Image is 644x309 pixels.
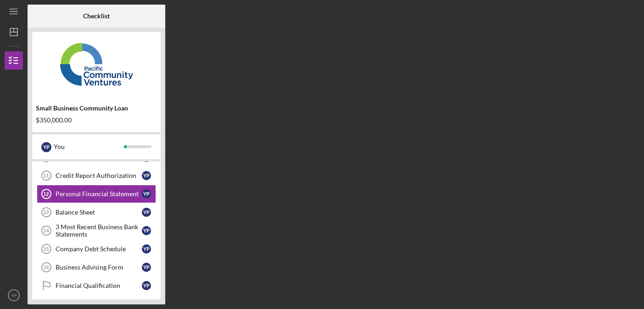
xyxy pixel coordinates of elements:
a: 12Personal Financial StatementYP [37,185,156,203]
a: 15Company Debt ScheduleYP [37,240,156,258]
a: Financial QualificationYP [37,276,156,295]
tspan: 14 [43,228,49,233]
tspan: 13 [43,210,49,215]
a: 11Credit Report AuthorizationYP [37,166,156,185]
div: Personal Financial Statement [56,190,142,198]
div: Y P [142,244,151,254]
text: YP [11,293,17,298]
tspan: 16 [43,265,49,270]
a: 16Business Advising FormYP [37,258,156,276]
div: Small Business Community Loan [36,105,157,112]
div: Y P [41,142,51,152]
div: Y P [142,263,151,272]
div: Y P [142,189,151,199]
div: Y P [142,171,151,180]
div: Balance Sheet [56,209,142,216]
tspan: 12 [43,191,49,197]
div: Y P [142,226,151,235]
a: 13Balance SheetYP [37,203,156,221]
div: $350,000.00 [36,116,157,124]
div: Y P [142,281,151,290]
div: Financial Qualification [56,282,142,289]
div: Credit Report Authorization [56,172,142,179]
button: YP [5,286,23,304]
a: 143 Most Recent Business Bank StatementsYP [37,221,156,240]
tspan: 11 [43,173,49,178]
div: Business Advising Form [56,264,142,271]
div: You [54,139,124,154]
b: Checklist [83,12,110,20]
div: Y P [142,208,151,217]
div: 3 Most Recent Business Bank Statements [56,223,142,238]
tspan: 15 [43,246,49,252]
img: Product logo [32,37,161,92]
div: Company Debt Schedule [56,245,142,253]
